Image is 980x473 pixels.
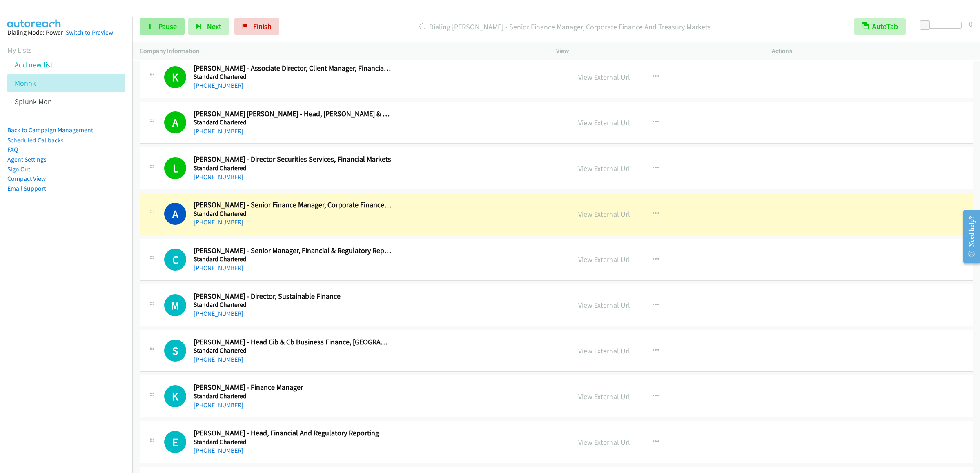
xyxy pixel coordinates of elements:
[578,346,630,355] a: View External Url
[194,255,392,263] h5: Standard Chartered
[578,209,630,219] a: View External Url
[164,340,186,362] h1: S
[7,184,46,192] a: Email Support
[7,165,30,173] a: Sign Out
[164,249,186,271] div: The call is yet to be attempted
[158,22,177,31] span: Pause
[7,155,47,163] a: Agent Settings
[578,437,630,447] a: View External Url
[164,249,186,271] h1: C
[164,157,186,179] h1: L
[194,73,392,81] h5: Standard Chartered
[194,346,392,355] h5: Standard Chartered
[194,64,392,73] h2: [PERSON_NAME] - Associate Director, Client Manager, Financial Institution
[194,429,392,438] h2: [PERSON_NAME] - Head, Financial And Regulatory Reporting
[194,82,243,89] a: [PHONE_NUMBER]
[194,210,392,218] h5: Standard Chartered
[234,18,279,35] a: Finish
[140,46,541,56] p: Company Information
[194,301,392,309] h5: Standard Chartered
[15,78,36,88] a: Monhk
[164,66,186,88] h1: K
[578,72,630,82] a: View External Url
[253,22,272,31] span: Finish
[7,136,64,144] a: Scheduled Callbacks
[164,385,186,407] h1: K
[188,18,229,35] button: Next
[194,155,392,164] h2: [PERSON_NAME] - Director Securities Services, Financial Markets
[957,203,980,270] iframe: Resource Center
[578,255,630,264] a: View External Url
[556,46,757,56] p: View
[164,294,186,316] div: The call is yet to be attempted
[164,340,186,362] div: The call is yet to be attempted
[924,22,962,29] div: Delay between calls (in seconds)
[7,175,46,182] a: Compact View
[164,385,186,407] div: The call is yet to be attempted
[207,22,221,31] span: Next
[194,218,243,226] a: [PHONE_NUMBER]
[578,164,630,173] a: View External Url
[140,18,185,35] a: Pause
[194,118,392,127] h5: Standard Chartered
[164,431,186,453] div: The call is yet to be attempted
[194,200,392,210] h2: [PERSON_NAME] - Senior Finance Manager, Corporate Finance And Treasury Markets
[578,300,630,310] a: View External Url
[969,18,973,29] div: 0
[164,431,186,453] h1: E
[194,173,243,181] a: [PHONE_NUMBER]
[7,126,93,134] a: Back to Campaign Management
[15,60,53,69] a: Add new list
[194,246,392,255] h2: [PERSON_NAME] - Senior Manager, Financial & Regulatory Reporting
[164,294,186,316] h1: M
[194,438,392,446] h5: Standard Chartered
[854,18,906,35] button: AutoTab
[164,203,186,225] h1: A
[578,392,630,401] a: View External Url
[194,164,392,172] h5: Standard Chartered
[7,28,125,38] div: Dialing Mode: Power |
[194,392,392,400] h5: Standard Chartered
[66,29,113,36] a: Switch to Preview
[194,446,243,454] a: [PHONE_NUMBER]
[290,21,840,32] p: Dialing [PERSON_NAME] - Senior Finance Manager, Corporate Finance And Treasury Markets
[164,111,186,133] h1: A
[194,264,243,272] a: [PHONE_NUMBER]
[7,45,32,55] a: My Lists
[772,46,973,56] p: Actions
[7,146,18,153] a: FAQ
[194,401,243,409] a: [PHONE_NUMBER]
[194,292,392,301] h2: [PERSON_NAME] - Director, Sustainable Finance
[194,109,392,119] h2: [PERSON_NAME] [PERSON_NAME] - Head, [PERSON_NAME] & Acquisition Finance & Private Credit, [GEOGRA...
[194,127,243,135] a: [PHONE_NUMBER]
[578,118,630,127] a: View External Url
[194,383,392,392] h2: [PERSON_NAME] - Finance Manager
[194,355,243,363] a: [PHONE_NUMBER]
[194,338,392,347] h2: [PERSON_NAME] - Head Cib & Cb Business Finance, [GEOGRAPHIC_DATA] And Gcna
[194,310,243,318] a: [PHONE_NUMBER]
[15,97,52,106] a: Splunk Mon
